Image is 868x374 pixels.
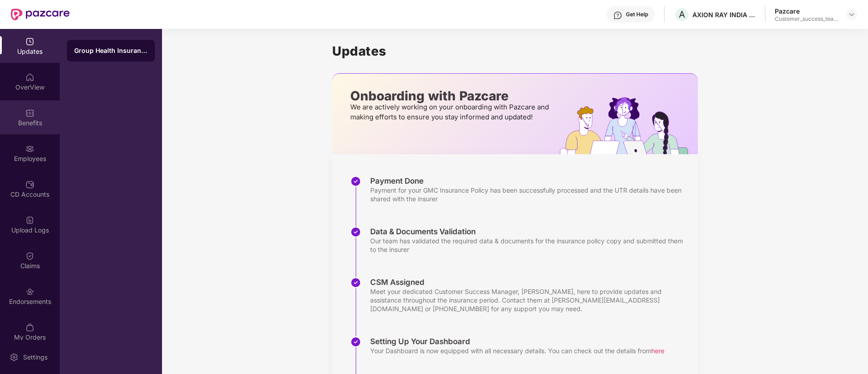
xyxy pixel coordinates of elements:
img: svg+xml;base64,PHN2ZyBpZD0iTXlfT3JkZXJzIiBkYXRhLW5hbWU9Ik15IE9yZGVycyIgeG1sbnM9Imh0dHA6Ly93d3cudz... [25,323,34,332]
img: svg+xml;base64,PHN2ZyBpZD0iVXBsb2FkX0xvZ3MiIGRhdGEtbmFtZT0iVXBsb2FkIExvZ3MiIHhtbG5zPSJodHRwOi8vd3... [25,216,34,225]
img: svg+xml;base64,PHN2ZyBpZD0iSG9tZSIgeG1sbnM9Imh0dHA6Ly93d3cudzMub3JnLzIwMDAvc3ZnIiB3aWR0aD0iMjAiIG... [25,73,34,82]
img: svg+xml;base64,PHN2ZyBpZD0iVXBkYXRlZCIgeG1sbnM9Imh0dHA6Ly93d3cudzMub3JnLzIwMDAvc3ZnIiB3aWR0aD0iMj... [25,37,34,46]
div: Setting Up Your Dashboard [370,336,664,346]
img: svg+xml;base64,PHN2ZyBpZD0iQ0RfQWNjb3VudHMiIGRhdGEtbmFtZT0iQ0QgQWNjb3VudHMiIHhtbG5zPSJodHRwOi8vd3... [25,180,34,189]
div: Customer_success_team_lead [775,15,838,23]
div: Payment Done [370,176,689,186]
img: svg+xml;base64,PHN2ZyBpZD0iU3RlcC1Eb25lLTMyeDMyIiB4bWxucz0iaHR0cDovL3d3dy53My5vcmcvMjAwMC9zdmciIH... [350,227,361,237]
img: New Pazcare Logo [11,9,70,20]
img: svg+xml;base64,PHN2ZyBpZD0iSGVscC0zMngzMiIgeG1sbnM9Imh0dHA6Ly93d3cudzMub3JnLzIwMDAvc3ZnIiB3aWR0aD... [613,11,622,20]
div: Your Dashboard is now equipped with all necessary details. You can check out the details from [370,346,664,355]
img: svg+xml;base64,PHN2ZyBpZD0iRW5kb3JzZW1lbnRzIiB4bWxucz0iaHR0cDovL3d3dy53My5vcmcvMjAwMC9zdmciIHdpZH... [25,287,34,296]
div: Pazcare [775,7,838,15]
div: Payment for your GMC Insurance Policy has been successfully processed and the UTR details have be... [370,186,689,203]
img: hrOnboarding [560,97,698,154]
img: svg+xml;base64,PHN2ZyBpZD0iU3RlcC1Eb25lLTMyeDMyIiB4bWxucz0iaHR0cDovL3d3dy53My5vcmcvMjAwMC9zdmciIH... [350,176,361,187]
div: Get Help [626,11,648,18]
div: Settings [20,353,50,362]
img: svg+xml;base64,PHN2ZyBpZD0iU3RlcC1Eb25lLTMyeDMyIiB4bWxucz0iaHR0cDovL3d3dy53My5vcmcvMjAwMC9zdmciIH... [350,277,361,288]
img: svg+xml;base64,PHN2ZyBpZD0iU2V0dGluZy0yMHgyMCIgeG1sbnM9Imh0dHA6Ly93d3cudzMub3JnLzIwMDAvc3ZnIiB3aW... [10,353,19,362]
div: Meet your dedicated Customer Success Manager, [PERSON_NAME], here to provide updates and assistan... [370,287,689,313]
div: Group Health Insurance [74,46,148,55]
img: svg+xml;base64,PHN2ZyBpZD0iU3RlcC1Eb25lLTMyeDMyIiB4bWxucz0iaHR0cDovL3d3dy53My5vcmcvMjAwMC9zdmciIH... [350,336,361,347]
span: A [679,9,685,20]
img: svg+xml;base64,PHN2ZyBpZD0iRHJvcGRvd24tMzJ4MzIiIHhtbG5zPSJodHRwOi8vd3d3LnczLm9yZy8yMDAwL3N2ZyIgd2... [848,11,855,18]
div: CSM Assigned [370,277,689,287]
img: svg+xml;base64,PHN2ZyBpZD0iQmVuZWZpdHMiIHhtbG5zPSJodHRwOi8vd3d3LnczLm9yZy8yMDAwL3N2ZyIgd2lkdGg9Ij... [25,109,34,118]
span: here [651,347,664,355]
div: Our team has validated the required data & documents for the insurance policy copy and submitted ... [370,237,689,254]
p: Onboarding with Pazcare [350,92,552,100]
p: We are actively working on your onboarding with Pazcare and making efforts to ensure you stay inf... [350,102,552,122]
img: svg+xml;base64,PHN2ZyBpZD0iQ2xhaW0iIHhtbG5zPSJodHRwOi8vd3d3LnczLm9yZy8yMDAwL3N2ZyIgd2lkdGg9IjIwIi... [25,251,34,260]
div: Data & Documents Validation [370,227,689,237]
h1: Updates [332,43,698,59]
img: svg+xml;base64,PHN2ZyBpZD0iRW1wbG95ZWVzIiB4bWxucz0iaHR0cDovL3d3dy53My5vcmcvMjAwMC9zdmciIHdpZHRoPS... [25,144,34,153]
div: AXION RAY INDIA PRIVATE LIMITED [692,10,756,19]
